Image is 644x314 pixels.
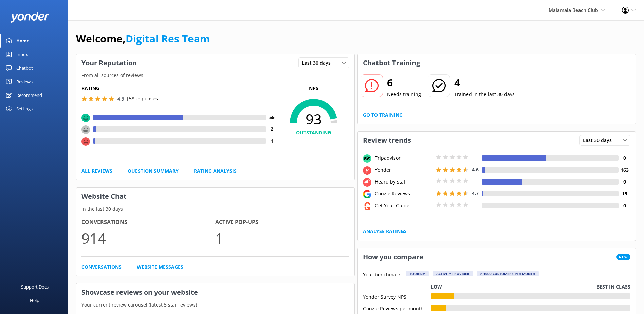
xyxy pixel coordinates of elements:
div: Inbox [16,48,28,61]
span: Malamala Beach Club [549,7,598,13]
div: Reviews [16,75,33,88]
a: Question Summary [128,167,179,175]
h4: OUTSTANDING [278,129,349,136]
h3: Website Chat [76,188,354,205]
p: Your current review carousel (latest 5 star reviews) [76,301,354,309]
p: From all sources of reviews [76,72,354,79]
img: yonder-white-logo.png [10,12,49,23]
span: 4.6 [472,166,479,173]
a: Go to Training [363,111,403,119]
p: NPS [278,85,349,92]
span: Last 30 days [583,137,616,144]
h2: 4 [454,74,515,91]
h4: 55 [266,114,278,121]
div: Support Docs [21,280,49,294]
div: Yonder Survey NPS [363,293,431,299]
p: Needs training [387,91,421,98]
span: 93 [278,110,349,127]
h4: 163 [619,166,630,174]
div: Recommend [16,88,42,102]
div: Google Reviews per month [363,305,431,311]
div: Help [30,294,39,307]
h4: Conversations [81,218,215,227]
a: All Reviews [81,167,112,175]
p: Your benchmark: [363,271,402,279]
a: Website Messages [137,263,183,271]
p: Low [431,283,442,291]
h1: Welcome, [76,31,210,47]
span: 4.9 [117,95,124,102]
h3: Review trends [358,132,416,149]
p: | 58 responses [126,95,158,102]
div: Settings [16,102,33,116]
div: Tripadvisor [373,154,434,162]
h4: 0 [619,154,630,162]
div: Heard by staff [373,178,434,186]
div: Google Reviews [373,190,434,197]
div: Yonder [373,166,434,174]
p: Trained in the last 30 days [454,91,515,98]
span: 4.7 [472,190,479,196]
h3: Showcase reviews on your website [76,283,354,301]
h2: 6 [387,74,421,91]
h4: 0 [619,202,630,209]
a: Conversations [81,263,122,271]
a: Rating Analysis [194,167,237,175]
h4: 2 [266,125,278,133]
div: > 1000 customers per month [477,271,539,276]
h4: Active Pop-ups [215,218,349,227]
div: Tourism [406,271,429,276]
h4: 1 [266,137,278,145]
div: Home [16,34,30,48]
p: In the last 30 days [76,205,354,213]
h4: 19 [619,190,630,197]
div: Chatbot [16,61,33,75]
a: Digital Res Team [126,32,210,46]
div: Get Your Guide [373,202,434,209]
a: Analyse Ratings [363,228,407,235]
p: 1 [215,227,349,249]
h4: 0 [619,178,630,186]
span: Last 30 days [302,59,335,67]
h5: Rating [81,85,278,92]
h3: How you compare [358,248,428,266]
span: New [616,254,630,260]
p: 914 [81,227,215,249]
h3: Chatbot Training [358,54,425,72]
div: Activity Provider [433,271,473,276]
h3: Your Reputation [76,54,142,72]
p: Best in class [596,283,630,291]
